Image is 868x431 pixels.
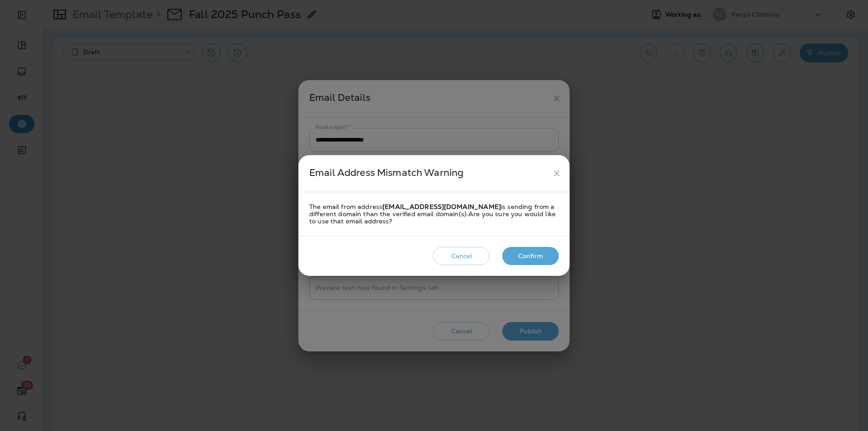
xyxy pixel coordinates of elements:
button: Cancel [433,247,490,265]
div: The email from address is sending from a different domain than the verified email domain(s): Are ... [309,203,559,225]
button: close [548,165,565,182]
div: Email Address Mismatch Warning [309,165,548,182]
button: Confirm [502,247,559,265]
strong: [EMAIL_ADDRESS][DOMAIN_NAME] [382,203,501,211]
